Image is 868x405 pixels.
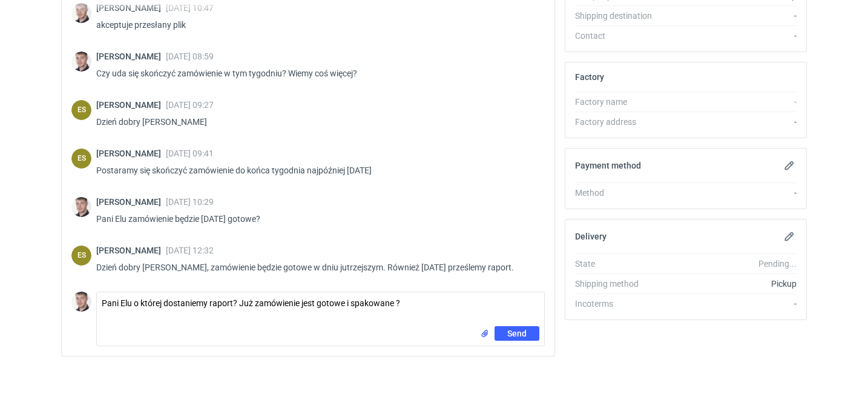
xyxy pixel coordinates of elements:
button: Send [495,326,539,341]
div: Method [575,187,663,199]
div: Elżbieta Sybilska [71,149,91,169]
span: [DATE] 12:32 [166,246,214,255]
em: Pending... [758,259,797,269]
span: [DATE] 10:47 [166,3,214,13]
h2: Delivery [575,232,607,241]
span: [PERSON_NAME] [96,3,166,13]
span: [PERSON_NAME] [96,100,166,110]
span: [DATE] 08:59 [166,52,214,61]
button: Edit payment method [782,158,797,173]
figcaption: ES [71,149,91,169]
p: Dzień dobry [PERSON_NAME] [96,115,535,129]
span: [DATE] 10:29 [166,197,214,207]
span: [PERSON_NAME] [96,246,166,255]
button: Edit delivery details [782,229,797,244]
div: Factory name [575,96,663,108]
div: Pickup [663,278,797,290]
h2: Payment method [575,161,641,170]
div: Contact [575,30,663,42]
div: Shipping method [575,278,663,290]
p: Dzień dobry [PERSON_NAME], zamówienie będzie gotowe w dniu jutrzejszym. Również [DATE] prześlemy ... [96,260,535,275]
figcaption: ES [71,246,91,266]
p: akceptuje przesłany plik [96,18,535,32]
p: Postaramy się skończyć zamówienie do końca tygodnia najpóźniej [DATE] [96,163,535,178]
div: Elżbieta Sybilska [71,100,91,120]
span: [PERSON_NAME] [96,197,166,207]
span: [PERSON_NAME] [96,149,166,158]
div: - [663,96,797,108]
p: Czy uda się skończyć zamówienie w tym tygodniu? Wiemy coś więcej? [96,66,535,81]
textarea: Pani Elu o której dostaniemy raport? Już zamówienie jest gotowe i spakowane ? [97,292,544,326]
span: Send [507,329,527,338]
div: Elżbieta Sybilska [71,246,91,266]
div: - [663,298,797,310]
div: State [575,258,663,270]
img: Maciej Sikora [71,52,91,72]
img: Maciej Sikora [71,292,91,312]
h2: Factory [575,72,604,82]
div: Factory address [575,116,663,128]
figcaption: ES [71,100,91,120]
div: - [663,10,797,22]
div: - [663,116,797,128]
span: [PERSON_NAME] [96,52,166,61]
p: Pani Elu zamówienie będzie [DATE] gotowe? [96,212,535,226]
div: Incoterms [575,298,663,310]
div: Shipping destination [575,10,663,22]
span: [DATE] 09:27 [166,100,214,110]
div: - [663,187,797,199]
img: Maciej Sikora [71,3,91,23]
div: - [663,30,797,42]
span: [DATE] 09:41 [166,149,214,158]
img: Maciej Sikora [71,197,91,217]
